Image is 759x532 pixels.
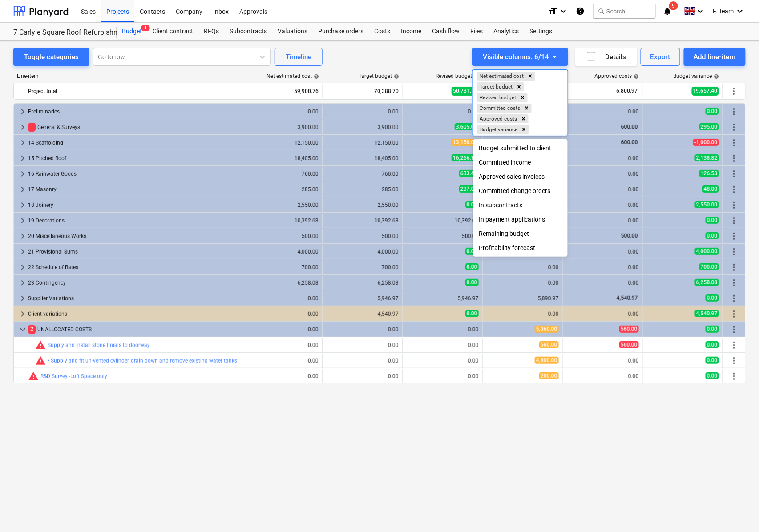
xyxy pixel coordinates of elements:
div: Remaining budget [473,226,568,241]
div: Approved sales invoices [473,169,568,184]
div: Target budget [477,82,514,91]
div: Remove Approved costs [519,114,529,123]
div: Remove Target budget [514,82,524,91]
div: In subcontracts [473,198,568,212]
div: Budget submitted to client [473,141,568,155]
div: Committed income [473,155,568,169]
div: Net estimated cost [477,72,525,81]
div: Committed costs [477,104,522,113]
div: Revised budget [477,93,518,102]
div: Remove Budget variance [519,125,529,134]
div: Remove Net estimated cost [525,72,535,81]
div: Remove Committed costs [522,104,532,113]
div: Remove Revised budget [518,93,528,102]
div: In payment applications [473,212,568,226]
div: Budget variance [477,125,519,134]
div: Profitability forecast [473,241,568,255]
div: Approved costs [477,114,519,123]
iframe: Chat Widget [715,489,759,532]
div: Committed change orders [473,184,568,198]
